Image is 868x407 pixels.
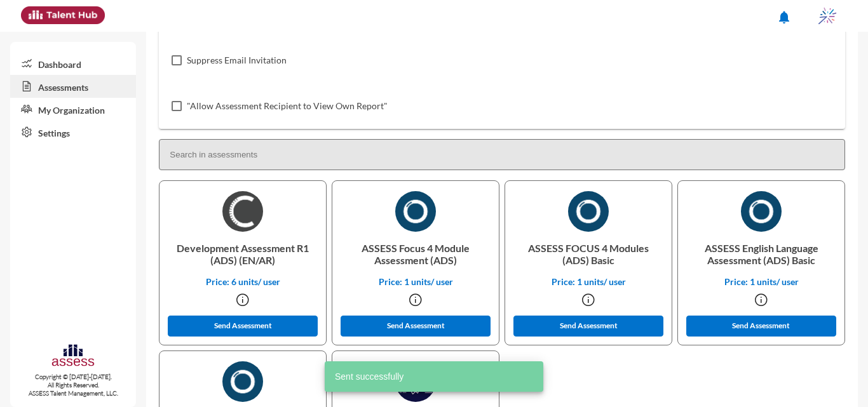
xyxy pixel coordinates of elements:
[10,373,136,397] p: Copyright © [DATE]-[DATE]. All Rights Reserved. ASSESS Talent Management, LLC.
[342,232,489,276] p: ASSESS Focus 4 Module Assessment (ADS)
[515,232,661,276] p: ASSESS FOCUS 4 Modules (ADS) Basic
[515,276,661,287] p: Price: 1 units/ user
[335,370,403,383] span: Sent successfully
[10,52,136,75] a: Dashboard
[10,121,136,143] a: Settings
[159,139,845,170] input: Search in assessments
[187,98,388,114] span: "Allow Assessment Recipient to View Own Report"
[341,316,491,337] button: Send Assessment
[170,276,316,287] p: Price: 6 units/ user
[51,343,95,370] img: assesscompany-logo.png
[170,232,316,276] p: Development Assessment R1 (ADS) (EN/AR)
[342,276,489,287] p: Price: 1 units/ user
[776,10,792,25] mat-icon: notifications
[187,53,287,68] span: Suppress Email Invitation
[686,316,836,337] button: Send Assessment
[10,98,136,121] a: My Organization
[168,316,318,337] button: Send Assessment
[688,276,834,287] p: Price: 1 units/ user
[10,75,136,98] a: Assessments
[513,316,663,337] button: Send Assessment
[688,232,834,276] p: ASSESS English Language Assessment (ADS) Basic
